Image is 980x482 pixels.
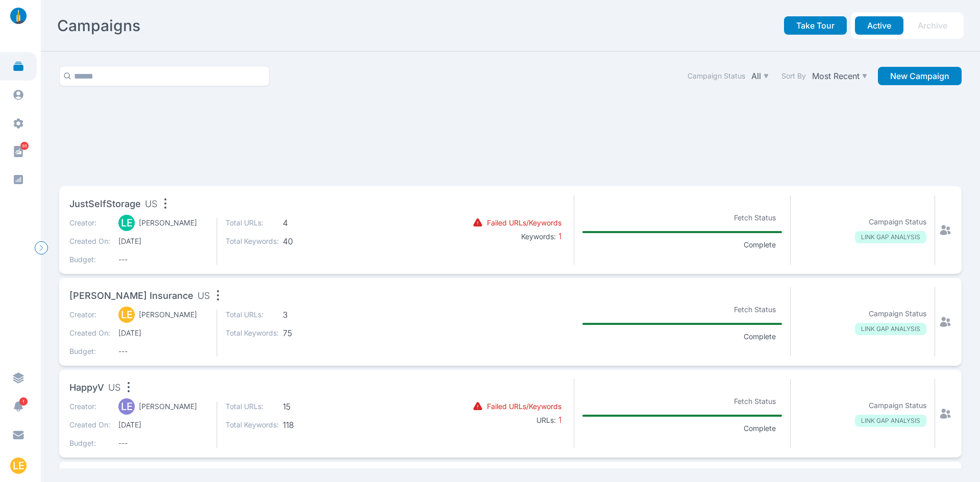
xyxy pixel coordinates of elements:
span: 1 [556,415,561,425]
p: Total URLs: [226,401,279,412]
p: [PERSON_NAME] [139,310,197,320]
span: --- [118,438,208,448]
p: Most Recent [812,71,860,81]
span: HappyV [69,380,104,395]
p: Campaign Status [869,309,926,319]
span: JustSelfStorage [69,197,141,211]
span: US [108,380,120,395]
span: [PERSON_NAME] Insurance [69,289,193,303]
span: US [145,197,157,211]
p: Created On: [69,420,110,430]
span: [DATE] [118,420,208,430]
button: New Campaign [878,67,962,85]
p: Total Keywords: [226,328,279,338]
p: Total Keywords: [226,236,279,246]
p: Creator: [69,218,110,228]
span: 15 [283,401,336,412]
p: All [751,71,761,81]
label: Sort By [781,71,806,81]
b: URLs: [536,416,556,424]
button: Most Recent [810,69,870,83]
p: [PERSON_NAME] [139,401,197,412]
p: LINK GAP ANALYSIS [855,323,926,335]
div: LE [118,215,135,231]
p: Fetch Status [728,211,782,225]
div: LE [118,398,135,415]
p: Failed URLs/Keywords [487,401,561,412]
button: Active [855,16,903,35]
p: Complete [738,240,782,250]
p: Budget: [69,255,110,265]
p: Failed URLs/Keywords [487,218,561,228]
h2: Campaigns [57,16,140,35]
p: Total Keywords: [226,420,279,430]
span: --- [118,346,208,357]
span: 88 [20,142,29,150]
p: [PERSON_NAME] [139,218,197,228]
label: Campaign Status [688,71,745,81]
p: Budget: [69,346,110,357]
div: LE [118,307,135,323]
span: [DATE] [118,236,208,246]
b: Keywords: [521,232,556,241]
span: US [198,289,210,303]
button: Take Tour [784,16,847,35]
p: Complete [738,423,782,434]
p: Created On: [69,328,110,338]
span: [DATE] [118,328,208,338]
span: 75 [283,328,336,338]
span: 40 [283,236,336,246]
p: Total URLs: [226,218,279,228]
p: Creator: [69,401,110,412]
p: Complete [738,332,782,342]
p: Fetch Status [728,394,782,409]
p: Budget: [69,438,110,448]
p: Campaign Status [869,400,926,411]
p: Campaign Status [869,217,926,227]
span: 118 [283,420,336,430]
p: LINK GAP ANALYSIS [855,231,926,243]
button: All [749,69,771,83]
img: linklaunch_small.2ae18699.png [6,8,31,24]
button: Archive [905,16,960,35]
span: 4 [283,218,336,228]
p: Created On: [69,236,110,246]
span: 1 [556,231,561,241]
span: --- [118,255,208,265]
span: 3 [283,310,336,320]
p: Fetch Status [728,302,782,317]
p: Total URLs: [226,310,279,320]
p: Creator: [69,310,110,320]
p: LINK GAP ANALYSIS [855,415,926,427]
